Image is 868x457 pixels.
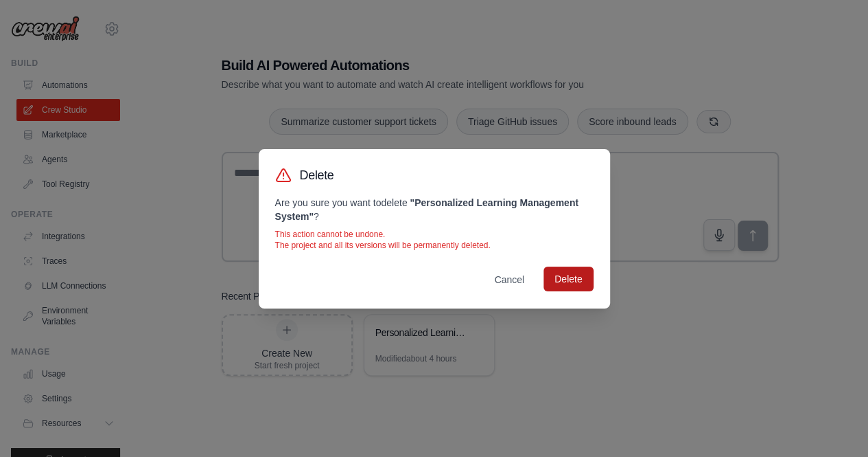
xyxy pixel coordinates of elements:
p: The project and all its versions will be permanently deleted. [275,240,594,251]
button: Cancel [483,267,535,292]
button: Delete [543,267,593,291]
p: Are you sure you want to delete ? [275,196,594,223]
p: This action cannot be undone. [275,229,594,240]
strong: " Personalized Learning Management System " [275,197,578,222]
h3: Delete [300,166,334,185]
